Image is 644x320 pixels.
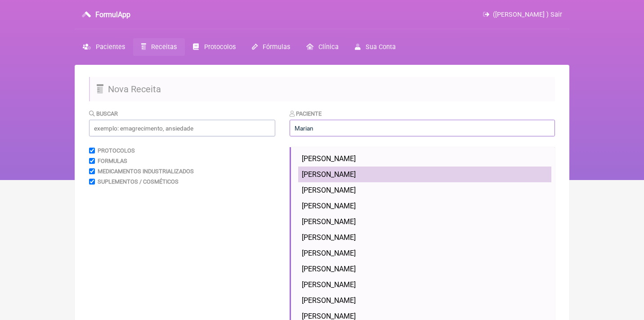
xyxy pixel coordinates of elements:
[98,178,179,185] label: Suplementos / Cosméticos
[244,38,298,56] a: Fórmulas
[302,280,356,289] span: [PERSON_NAME]
[302,186,356,194] span: [PERSON_NAME]
[302,233,356,242] span: [PERSON_NAME]
[298,38,347,56] a: Clínica
[89,110,118,117] label: Buscar
[302,217,356,226] span: [PERSON_NAME]
[151,43,177,51] span: Receitas
[366,43,396,51] span: Sua Conta
[263,43,290,51] span: Fórmulas
[133,38,185,56] a: Receitas
[318,43,339,51] span: Clínica
[96,43,125,51] span: Pacientes
[98,168,194,175] label: Medicamentos Industrializados
[290,110,322,117] label: Paciente
[302,265,356,273] span: [PERSON_NAME]
[302,249,356,257] span: [PERSON_NAME]
[302,170,356,179] span: [PERSON_NAME]
[302,154,356,163] span: [PERSON_NAME]
[204,43,236,51] span: Protocolos
[302,296,356,305] span: [PERSON_NAME]
[98,158,127,164] label: Formulas
[98,147,135,154] label: Protocolos
[302,202,356,210] span: [PERSON_NAME]
[347,38,404,56] a: Sua Conta
[89,120,275,136] input: exemplo: emagrecimento, ansiedade
[95,10,130,19] h3: FormulApp
[185,38,243,56] a: Protocolos
[483,11,562,18] a: ([PERSON_NAME] ) Sair
[75,38,133,56] a: Pacientes
[493,11,562,18] span: ([PERSON_NAME] ) Sair
[89,77,555,101] h2: Nova Receita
